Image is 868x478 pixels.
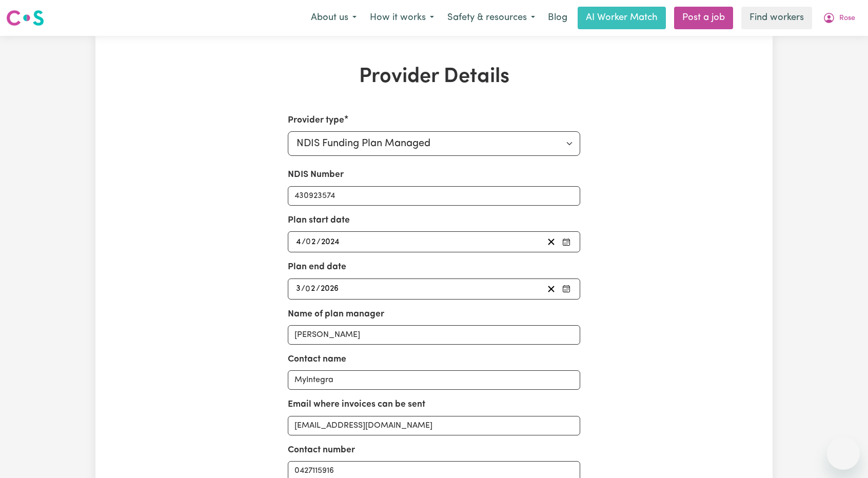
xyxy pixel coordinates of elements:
[301,284,305,293] span: /
[317,237,321,247] span: /
[839,13,855,24] span: Rose
[306,282,316,296] input: --
[288,416,581,435] input: e.g. nat.mc@myplanmanager.com.au
[288,168,344,182] label: NDIS Number
[542,7,574,29] a: Blog
[288,261,346,274] label: Plan end date
[6,6,44,30] a: Careseekers logo
[559,235,574,249] button: Pick your plan start date
[363,7,441,29] button: How it works
[288,214,350,227] label: Plan start date
[302,237,306,247] span: /
[288,370,581,390] input: e.g. Natasha McElhone
[741,7,812,29] a: Find workers
[214,65,654,89] h1: Provider Details
[295,235,302,249] input: --
[288,308,384,321] label: Name of plan manager
[559,282,574,296] button: Pick your plan end date
[306,235,317,249] input: --
[288,186,581,206] input: Enter your NDIS number
[316,284,320,293] span: /
[321,235,341,249] input: ----
[543,235,559,249] button: Clear plan start date
[305,285,310,293] span: 0
[320,282,340,296] input: ----
[816,7,862,29] button: My Account
[288,325,581,345] input: e.g. MyPlanManager Pty. Ltd.
[295,282,301,296] input: --
[304,7,363,29] button: About us
[674,7,733,29] a: Post a job
[288,398,425,411] label: Email where invoices can be sent
[543,282,559,296] button: Clear plan end date
[441,7,542,29] button: Safety & resources
[578,7,666,29] a: AI Worker Match
[827,437,860,470] iframe: Button to launch messaging window
[288,353,346,366] label: Contact name
[288,114,344,127] label: Provider type
[306,238,311,246] span: 0
[6,9,44,27] img: Careseekers logo
[288,444,355,457] label: Contact number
